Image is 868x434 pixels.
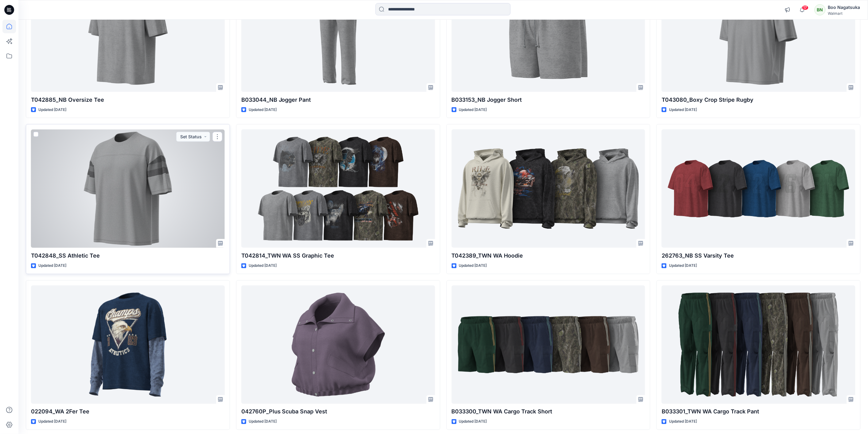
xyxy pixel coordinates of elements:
[459,107,487,113] p: Updated [DATE]
[38,262,66,269] p: Updated [DATE]
[459,262,487,269] p: Updated [DATE]
[452,96,645,104] p: B033153_NB Jogger Short
[662,251,855,260] p: 262763_NB SS Varsity Tee
[662,286,855,404] a: B033301_TWN WA Cargo Track Pant
[241,96,435,104] p: B033044_NB Jogger Pant
[249,419,277,425] p: Updated [DATE]
[249,107,277,113] p: Updated [DATE]
[241,286,435,404] a: 042760P_Plus Scuba Snap Vest
[452,286,645,404] a: B033300_TWN WA Cargo Track Short
[802,5,809,10] span: 17
[452,408,645,416] p: B033300_TWN WA Cargo Track Short
[662,96,855,104] p: T043080_Boxy Crop Stripe Rugby
[31,286,225,404] a: 022094_WA 2Fer Tee
[31,251,225,260] p: T042848_SS Athletic Tee
[31,96,225,104] p: T042885_NB Oversize Tee
[38,107,66,113] p: Updated [DATE]
[241,251,435,260] p: T042814_TWN WA SS Graphic Tee
[669,262,697,269] p: Updated [DATE]
[662,129,855,248] a: 262763_NB SS Varsity Tee
[249,262,277,269] p: Updated [DATE]
[662,408,855,416] p: B033301_TWN WA Cargo Track Pant
[31,408,225,416] p: 022094_WA 2Fer Tee
[815,4,826,15] div: BN
[669,107,697,113] p: Updated [DATE]
[241,129,435,248] a: T042814_TWN WA SS Graphic Tee
[31,129,225,248] a: T042848_SS Athletic Tee
[828,11,860,16] div: Walmart
[38,419,66,425] p: Updated [DATE]
[828,4,860,11] div: Boo Nagatsuka
[241,408,435,416] p: 042760P_Plus Scuba Snap Vest
[459,419,487,425] p: Updated [DATE]
[452,251,645,260] p: T042389_TWN WA Hoodie
[452,129,645,248] a: T042389_TWN WA Hoodie
[669,419,697,425] p: Updated [DATE]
